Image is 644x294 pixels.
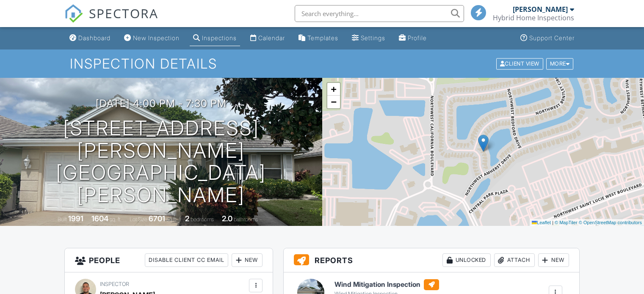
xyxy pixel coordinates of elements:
[495,60,545,66] a: Client View
[555,220,578,225] a: © MapTiler
[327,83,340,96] a: Zoom in
[408,34,427,41] div: Profile
[89,4,158,22] span: SPECTORA
[222,214,232,223] div: 2.0
[327,96,340,108] a: Zoom out
[166,216,177,223] span: sq.ft.
[295,30,342,46] a: Templates
[202,34,237,41] div: Inspections
[494,253,535,267] div: Attach
[234,216,258,223] span: bathrooms
[496,58,543,69] div: Client View
[191,216,214,223] span: bedrooms
[133,34,180,41] div: New Inspection
[96,98,227,109] h3: [DATE] 4:00 pm - 7:30 pm
[110,216,122,223] span: sq. ft.
[190,30,240,46] a: Inspections
[295,5,464,22] input: Search everything...
[58,216,67,223] span: Built
[64,4,83,23] img: The Best Home Inspection Software - Spectora
[145,253,228,267] div: Disable Client CC Email
[552,220,553,225] span: |
[478,135,489,152] img: Marker
[91,214,108,223] div: 1604
[331,96,336,107] span: −
[546,58,574,69] div: More
[529,34,575,41] div: Support Center
[284,248,579,272] h3: Reports
[78,34,111,41] div: Dashboard
[121,30,183,46] a: New Inspection
[247,30,288,46] a: Calendar
[149,214,165,223] div: 6701
[538,253,569,267] div: New
[532,220,551,225] a: Leaflet
[185,214,189,223] div: 2
[65,248,273,272] h3: People
[331,84,336,94] span: +
[258,34,285,41] div: Calendar
[579,220,642,225] a: © OpenStreetMap contributors
[100,281,129,287] span: Inspector
[66,30,114,46] a: Dashboard
[130,216,147,223] span: Lot Size
[395,30,430,46] a: Company Profile
[70,56,574,71] h1: Inspection Details
[307,34,338,41] div: Templates
[334,279,439,290] h6: Wind Mitigation Inspection
[442,253,491,267] div: Unlocked
[64,11,158,29] a: SPECTORA
[348,30,389,46] a: Settings
[493,14,574,22] div: Hybrid Home Inspections
[68,214,83,223] div: 1991
[14,117,309,206] h1: [STREET_ADDRESS][PERSON_NAME] [GEOGRAPHIC_DATA][PERSON_NAME]
[513,5,568,14] div: [PERSON_NAME]
[232,253,263,267] div: New
[361,34,385,41] div: Settings
[517,30,578,46] a: Support Center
